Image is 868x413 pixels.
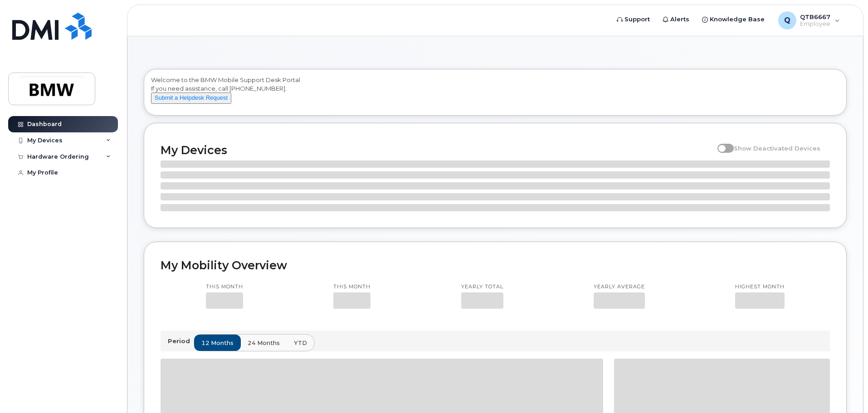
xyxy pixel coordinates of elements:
[151,94,231,101] a: Submit a Helpdesk Request
[151,92,231,104] button: Submit a Helpdesk Request
[461,283,503,291] p: Yearly total
[151,76,839,112] div: Welcome to the BMW Mobile Support Desk Portal If you need assistance, call [PHONE_NUMBER].
[161,143,713,157] h2: My Devices
[248,339,280,347] span: 24 months
[717,140,725,147] input: Show Deactivated Devices
[735,283,785,291] p: Highest month
[168,337,194,345] p: Period
[594,283,645,291] p: Yearly average
[734,145,820,152] span: Show Deactivated Devices
[161,258,830,272] h2: My Mobility Overview
[206,283,243,291] p: This month
[333,283,371,291] p: This month
[294,339,307,347] span: YTD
